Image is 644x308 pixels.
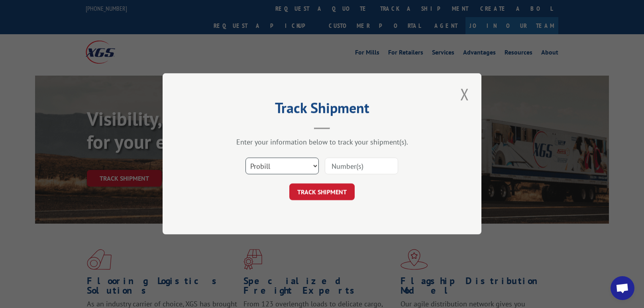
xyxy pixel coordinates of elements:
[458,83,471,105] button: Close modal
[611,276,634,300] a: Open chat
[325,158,398,175] input: Number(s)
[202,102,442,117] h2: Track Shipment
[202,138,442,147] div: Enter your information below to track your shipment(s).
[289,184,355,201] button: TRACK SHIPMENT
